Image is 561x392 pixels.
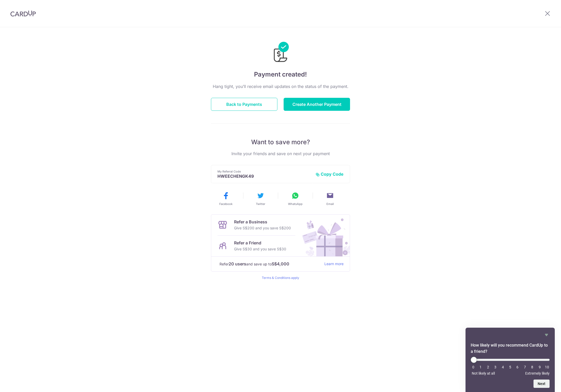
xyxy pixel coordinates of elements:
[508,365,513,369] li: 5
[256,202,265,206] span: Twitter
[493,365,498,369] li: 3
[533,380,550,388] button: Next question
[537,365,542,369] li: 9
[211,83,350,90] p: Hang tight, you’ll receive email updates on the status of the payment.
[284,98,350,111] button: Create Another Payment
[234,219,291,225] p: Refer a Business
[211,150,350,157] p: Invite your friends and save on next your payment
[211,138,350,146] p: Want to save more?
[220,261,320,267] p: Refer and save up to
[500,365,505,369] li: 4
[234,246,286,252] p: Give S$30 and you save S$30
[10,10,36,17] img: CardUp
[234,240,286,246] p: Refer a Friend
[217,174,311,179] p: HWEECHENGK49
[522,365,528,369] li: 7
[544,365,550,369] li: 10
[219,202,232,206] span: Facebook
[324,261,344,267] a: Learn more
[471,365,476,369] li: 0
[288,202,303,206] span: WhatsApp
[472,371,495,375] span: Not likely at all
[272,42,289,64] img: Payments
[234,225,291,231] p: Give S$200 and you save S$200
[515,365,520,369] li: 6
[525,371,550,375] span: Extremely likely
[297,215,350,256] img: Refer
[211,70,350,79] h4: Payment created!
[471,342,550,355] h2: How likely will you recommend CardUp to a friend? Select an option from 0 to 10, with 0 being Not...
[229,261,246,267] strong: 20 users
[217,169,311,174] p: My Referral Code
[316,171,344,177] button: Copy Code
[326,202,334,206] span: Email
[485,365,491,369] li: 2
[272,261,289,267] strong: S$4,000
[478,365,483,369] li: 1
[315,191,345,206] button: Email
[262,276,299,280] a: Terms & Conditions apply
[530,365,535,369] li: 8
[210,191,241,206] button: Facebook
[471,332,550,388] div: How likely will you recommend CardUp to a friend? Select an option from 0 to 10, with 0 being Not...
[280,191,311,206] button: WhatsApp
[245,191,276,206] button: Twitter
[543,332,550,338] button: Hide survey
[211,98,277,111] button: Back to Payments
[471,357,550,375] div: How likely will you recommend CardUp to a friend? Select an option from 0 to 10, with 0 being Not...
